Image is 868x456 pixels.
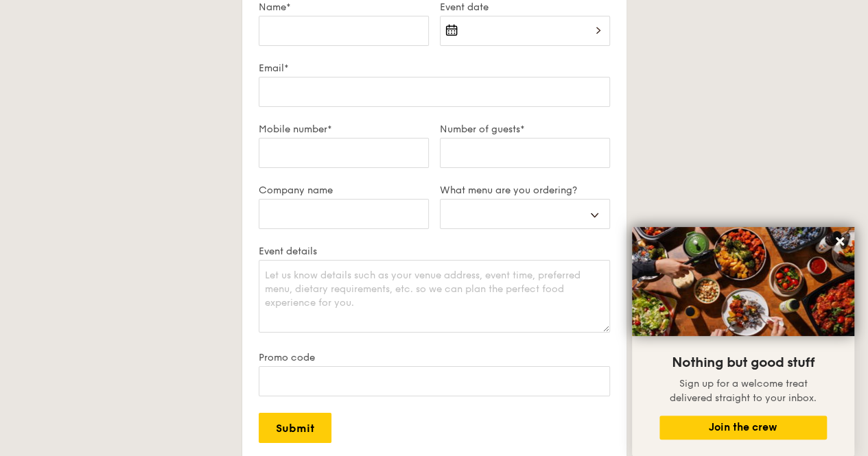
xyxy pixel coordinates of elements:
[440,123,610,135] label: Number of guests*
[659,416,827,440] button: Join the crew
[259,62,610,74] label: Email*
[259,260,610,333] textarea: Let us know details such as your venue address, event time, preferred menu, dietary requirements,...
[259,184,429,196] label: Company name
[259,352,610,363] label: Promo code
[829,230,851,252] button: Close
[259,245,610,257] label: Event details
[259,123,429,135] label: Mobile number*
[672,355,814,371] span: Nothing but good stuff
[440,184,610,196] label: What menu are you ordering?
[440,1,610,13] label: Event date
[632,227,854,336] img: DSC07876-Edit02-Large.jpeg
[670,378,817,404] span: Sign up for a welcome treat delivered straight to your inbox.
[259,413,331,443] input: Submit
[259,1,429,13] label: Name*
